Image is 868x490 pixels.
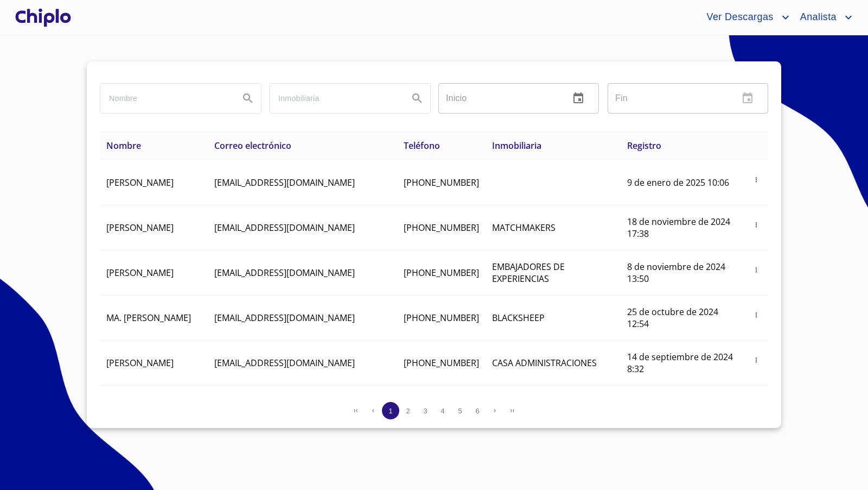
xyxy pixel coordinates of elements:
[235,85,261,111] button: Search
[492,140,541,152] span: Inmobiliaria
[627,351,733,375] span: 14 de septiembre de 2024 8:32
[100,84,231,113] input: search
[404,312,479,324] span: [PHONE_NUMBER]
[492,222,556,234] span: MATCHMAKERS
[214,267,355,279] span: [EMAIL_ADDRESS][DOMAIN_NAME]
[627,306,718,330] span: 25 de octubre de 2024 12:54
[214,140,291,152] span: Correo electrónico
[270,84,400,113] input: search
[106,357,174,369] span: [PERSON_NAME]
[698,9,778,26] span: Ver Descargas
[627,216,730,240] span: 18 de noviembre de 2024 17:38
[106,267,174,279] span: [PERSON_NAME]
[404,357,479,369] span: [PHONE_NUMBER]
[404,85,430,111] button: Search
[441,407,444,415] span: 4
[404,222,479,234] span: [PHONE_NUMBER]
[106,177,174,189] span: [PERSON_NAME]
[214,177,355,189] span: [EMAIL_ADDRESS][DOMAIN_NAME]
[382,402,399,419] button: 1
[627,261,725,285] span: 8 de noviembre de 2024 13:50
[404,140,440,152] span: Teléfono
[106,140,141,152] span: Nombre
[492,261,565,285] span: EMBAJADORES DE EXPERIENCIAS
[792,9,842,26] span: Analista
[388,407,392,415] span: 1
[214,312,355,324] span: [EMAIL_ADDRESS][DOMAIN_NAME]
[423,407,427,415] span: 3
[106,312,191,324] span: MA. [PERSON_NAME]
[404,177,479,189] span: [PHONE_NUMBER]
[627,140,661,152] span: Registro
[627,177,729,189] span: 9 de enero de 2025 10:06
[458,407,462,415] span: 5
[434,402,451,419] button: 4
[469,402,486,419] button: 6
[492,357,597,369] span: CASA ADMINISTRACIONES
[214,222,355,234] span: [EMAIL_ADDRESS][DOMAIN_NAME]
[404,267,479,279] span: [PHONE_NUMBER]
[792,9,855,26] button: account of current user
[492,312,545,324] span: BLACKSHEEP
[106,222,174,234] span: [PERSON_NAME]
[475,407,479,415] span: 6
[214,357,355,369] span: [EMAIL_ADDRESS][DOMAIN_NAME]
[698,9,792,26] button: account of current user
[417,402,434,419] button: 3
[451,402,469,419] button: 5
[406,407,410,415] span: 2
[399,402,417,419] button: 2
